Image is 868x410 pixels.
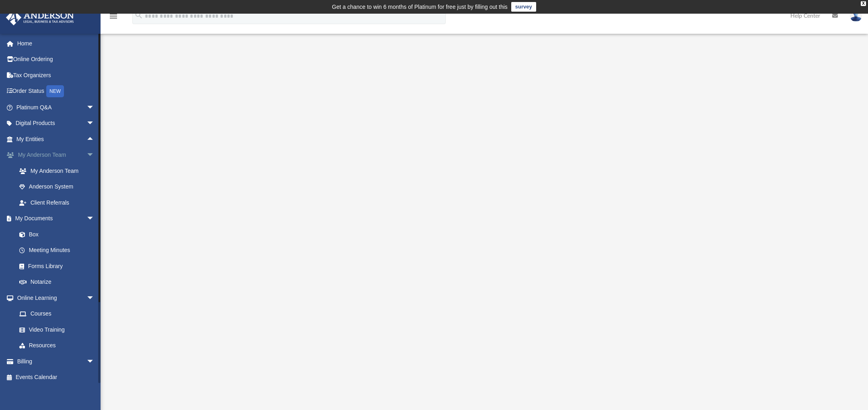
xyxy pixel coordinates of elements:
[11,338,103,354] a: Resources
[6,67,107,83] a: Tax Organizers
[332,2,508,12] div: Get a chance to win 6 months of Platinum for free just by filling out this
[6,211,103,227] a: My Documentsarrow_drop_down
[86,99,103,116] span: arrow_drop_down
[511,2,536,12] a: survey
[850,10,862,22] img: User Pic
[6,51,107,68] a: Online Ordering
[11,258,99,274] a: Forms Library
[11,195,107,211] a: Client Referrals
[11,226,99,242] a: Box
[46,85,64,97] div: NEW
[109,15,118,21] a: menu
[6,99,107,115] a: Platinum Q&Aarrow_drop_down
[11,274,103,290] a: Notarize
[86,115,103,132] span: arrow_drop_down
[86,290,103,306] span: arrow_drop_down
[11,242,103,258] a: Meeting Minutes
[6,353,107,369] a: Billingarrow_drop_down
[134,11,143,20] i: search
[86,147,103,164] span: arrow_drop_down
[4,10,76,25] img: Anderson Advisors Platinum Portal
[11,322,99,338] a: Video Training
[6,115,107,131] a: Digital Productsarrow_drop_down
[861,1,866,6] div: close
[11,179,107,195] a: Anderson System
[109,11,118,21] i: menu
[6,290,103,306] a: Online Learningarrow_drop_down
[11,306,103,322] a: Courses
[86,211,103,227] span: arrow_drop_down
[11,163,103,179] a: My Anderson Team
[86,131,103,148] span: arrow_drop_up
[6,35,107,51] a: Home
[6,147,107,163] a: My Anderson Teamarrow_drop_down
[86,353,103,370] span: arrow_drop_down
[6,131,107,147] a: My Entitiesarrow_drop_up
[6,83,107,100] a: Order StatusNEW
[6,369,107,385] a: Events Calendar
